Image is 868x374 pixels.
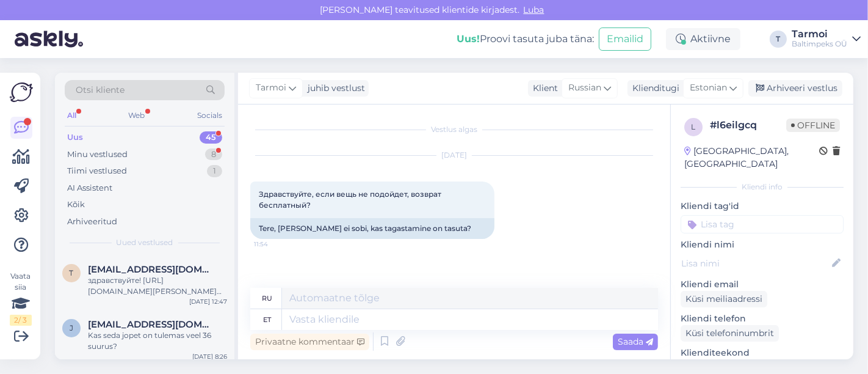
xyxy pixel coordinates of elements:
p: Kliendi tag'id [681,200,844,213]
span: Uued vestlused [117,237,173,248]
div: Tarmoi [792,29,847,39]
img: Askly Logo [10,82,33,102]
div: Vestlus algas [250,124,658,135]
span: 11:54 [254,240,300,249]
div: Aktiivne [666,28,740,50]
span: Offline [786,119,840,132]
div: T [770,31,787,48]
input: Lisa nimi [681,257,830,270]
span: Saada [618,336,653,347]
span: timur.kozlov@gmail.com [88,264,215,275]
div: juhib vestlust [303,82,365,95]
div: et [263,309,271,330]
span: Russian [568,81,601,95]
div: Küsi meiliaadressi [681,291,767,307]
span: Tarmoi [256,81,286,95]
span: janamottus@gmail.com [88,319,215,330]
div: Klient [528,82,558,95]
span: t [70,268,74,277]
div: Klienditugi [627,82,679,95]
div: Proovi tasuta juba täna: [457,32,594,46]
div: [DATE] [250,150,658,161]
div: [DATE] 8:26 [192,352,227,361]
div: # l6eilgcq [710,118,786,133]
div: Minu vestlused [67,148,128,161]
div: 8 [205,148,222,161]
div: здравствуйте! [URL][DOMAIN_NAME][PERSON_NAME] Telli kohe [PERSON_NAME] [PERSON_NAME] juba [DATE] ... [88,275,227,297]
div: Tiimi vestlused [67,165,127,177]
div: Socials [195,108,225,123]
div: Kas seda jopet on tulemas veel 36 suurus? [88,330,227,352]
span: Estonian [690,81,727,95]
div: 1 [207,165,222,177]
p: Kliendi email [681,278,844,291]
div: Uus [67,131,83,144]
div: Tere, [PERSON_NAME] ei sobi, kas tagastamine on tasuta? [250,218,494,239]
div: Vaata siia [10,271,32,326]
div: Arhiveeritud [67,216,117,228]
div: [DATE] 12:47 [189,297,227,306]
div: Web [126,108,148,123]
a: TarmoiBaltimpeks OÜ [792,29,861,49]
div: ru [262,288,272,309]
div: 2 / 3 [10,315,32,326]
b: Uus! [457,33,480,45]
span: l [692,122,696,131]
div: Kliendi info [681,182,844,193]
span: Здравствуйте, если вещь не подойдет, возврат бесплатный? [259,189,443,210]
div: [GEOGRAPHIC_DATA], [GEOGRAPHIC_DATA] [684,145,819,170]
p: Klienditeekond [681,346,844,359]
span: j [70,323,73,332]
div: Arhiveeri vestlus [748,80,842,97]
div: 45 [200,131,222,144]
input: Lisa tag [681,215,844,233]
div: Kõik [67,199,85,211]
p: Kliendi telefon [681,312,844,325]
span: Luba [520,4,548,15]
div: Baltimpeks OÜ [792,39,847,49]
div: AI Assistent [67,182,112,194]
p: Kliendi nimi [681,238,844,251]
button: Emailid [599,28,651,51]
div: All [65,108,79,123]
span: Otsi kliente [76,84,125,97]
div: Privaatne kommentaar [250,334,369,350]
div: Küsi telefoninumbrit [681,325,779,342]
